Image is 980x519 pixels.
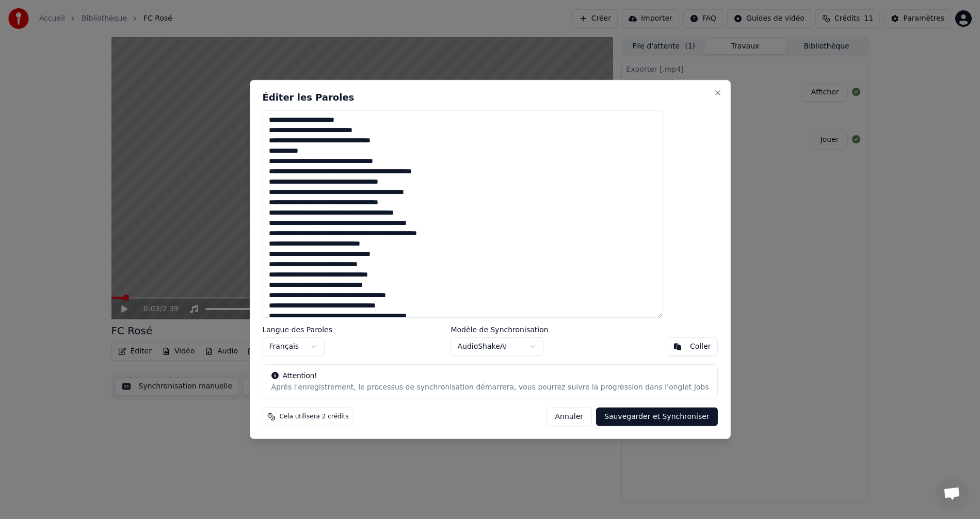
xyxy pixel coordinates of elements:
label: Langue des Paroles [262,326,332,333]
label: Modèle de Synchronisation [451,326,548,333]
button: Annuler [547,408,592,426]
button: Coller [667,337,718,356]
span: Cela utilisera 2 crédits [279,413,348,421]
div: Coller [690,342,711,352]
button: Sauvegarder et Synchroniser [596,408,718,426]
div: Attention! [271,371,709,381]
div: Après l'enregistrement, le processus de synchronisation démarrera, vous pourrez suivre la progres... [271,382,709,393]
h2: Éditer les Paroles [262,93,717,102]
